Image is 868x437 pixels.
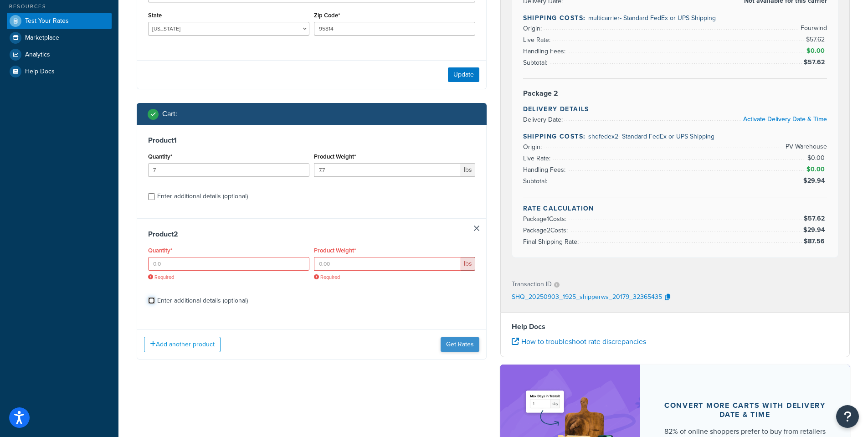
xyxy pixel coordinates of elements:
a: Marketplace [7,30,112,46]
span: Required [314,274,475,281]
div: Enter additional details (optional) [157,294,248,307]
span: $0.00 [806,46,827,56]
span: lbs [461,257,475,271]
h4: Shipping Costs: [523,132,827,141]
label: Zip Code* [314,12,340,19]
button: Open Resource Center [836,405,859,428]
div: Convert more carts with delivery date & time [662,401,828,419]
button: Get Rates [441,337,479,352]
input: 0.00 [314,257,461,271]
span: Package 2 Costs: [523,226,570,235]
a: Analytics [7,46,112,63]
h3: Package 2 [523,89,827,98]
button: Add another product [144,337,221,352]
span: Test Your Rates [25,17,69,25]
span: Origin: [523,142,544,152]
span: $87.56 [804,236,827,246]
span: $29.94 [803,225,827,235]
h4: Shipping Costs: [523,13,827,23]
label: Quantity* [148,153,172,160]
span: Package 1 Costs: [523,214,569,224]
h4: Delivery Details [523,104,827,114]
a: Activate Delivery Date & Time [743,114,827,124]
input: 0.0 [148,257,309,271]
h2: Cart : [162,110,177,118]
span: Subtotal: [523,176,550,186]
span: Live Rate: [523,35,553,45]
label: Product Weight* [314,247,356,254]
div: Enter additional details (optional) [157,190,248,203]
h4: Rate Calculation [523,204,827,213]
span: Help Docs [25,68,55,76]
a: Test Your Rates [7,13,112,29]
span: $57.62 [806,35,827,44]
span: Required [148,274,309,281]
label: State [148,12,162,19]
a: Remove Item [474,226,479,231]
span: Marketplace [25,34,59,42]
span: multicarrier - Standard FedEx or UPS Shipping [588,13,716,23]
div: Resources [7,3,112,10]
input: Enter additional details (optional) [148,193,155,200]
input: 0.0 [148,163,309,177]
span: Handling Fees: [523,46,568,56]
span: Analytics [25,51,50,59]
h3: Product 2 [148,230,475,239]
a: How to troubleshoot rate discrepancies [512,336,646,347]
span: $57.62 [804,214,827,223]
p: SHQ_20250903_1925_shipperws_20179_32365435 [512,291,662,304]
span: lbs [461,163,475,177]
span: PV Warehouse [783,141,827,152]
span: $0.00 [806,165,827,174]
h3: Product 1 [148,136,475,145]
h4: Help Docs [512,321,839,332]
span: Fourwind [798,23,827,34]
span: $57.62 [804,57,827,67]
input: 0.00 [314,163,461,177]
span: Subtotal: [523,58,550,67]
label: Product Weight* [314,153,356,160]
span: shqfedex2 - Standard FedEx or UPS Shipping [588,132,714,141]
p: Transaction ID [512,278,552,291]
span: $29.94 [803,176,827,185]
span: Live Rate: [523,154,553,163]
span: Final Shipping Rate: [523,237,581,247]
input: Enter additional details (optional) [148,297,155,304]
span: Delivery Date: [523,115,565,124]
a: Help Docs [7,63,112,80]
button: Update [448,67,479,82]
span: Handling Fees: [523,165,568,175]
span: Origin: [523,24,544,33]
span: $0.00 [807,153,827,163]
label: Quantity* [148,247,172,254]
